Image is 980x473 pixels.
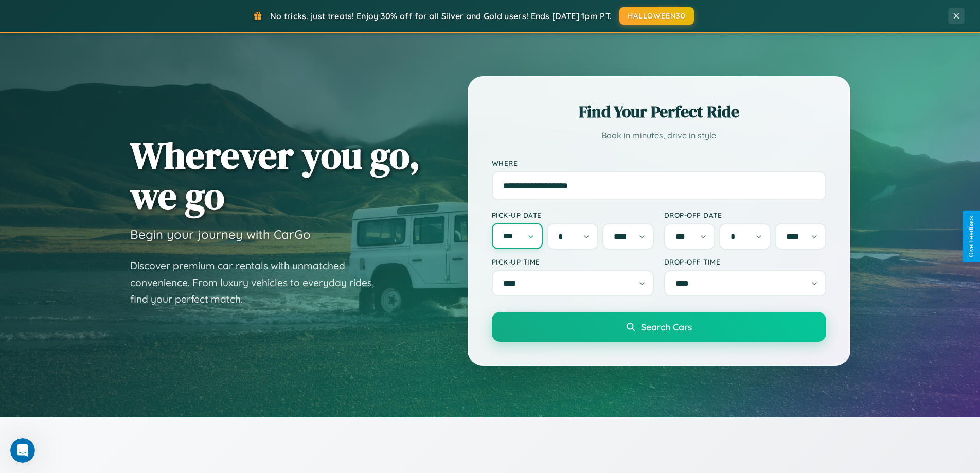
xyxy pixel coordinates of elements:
span: No tricks, just treats! Enjoy 30% off for all Silver and Gold users! Ends [DATE] 1pm PT. [270,11,612,21]
h1: Wherever you go, we go [130,135,420,216]
label: Pick-up Time [492,257,654,266]
span: Search Cars [641,321,692,332]
p: Discover premium car rentals with unmatched convenience. From luxury vehicles to everyday rides, ... [130,257,387,308]
label: Where [492,159,826,167]
iframe: Intercom live chat [10,438,35,463]
label: Pick-up Date [492,211,654,219]
label: Drop-off Time [664,257,826,266]
p: Book in minutes, drive in style [492,128,826,143]
button: Search Cars [492,312,826,342]
label: Drop-off Date [664,211,826,219]
div: Give Feedback [968,216,975,257]
h3: Begin your journey with CarGo [130,226,311,242]
h2: Find Your Perfect Ride [492,100,826,123]
button: HALLOWEEN30 [619,7,694,25]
